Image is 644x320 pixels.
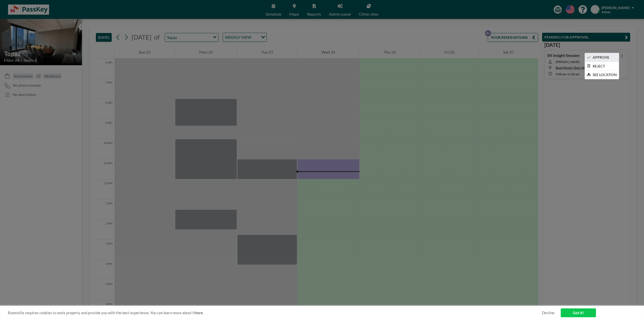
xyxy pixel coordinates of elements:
span: Roomzilla requires cookies to work properly and provide you with the best experience. You can lea... [8,310,542,315]
li: APPROVE [585,53,619,62]
a: Decline [542,310,554,315]
li: SEE LOCATION [585,70,619,79]
a: Got it! [561,308,596,317]
a: here. [195,310,204,315]
li: REJECT [585,62,619,70]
